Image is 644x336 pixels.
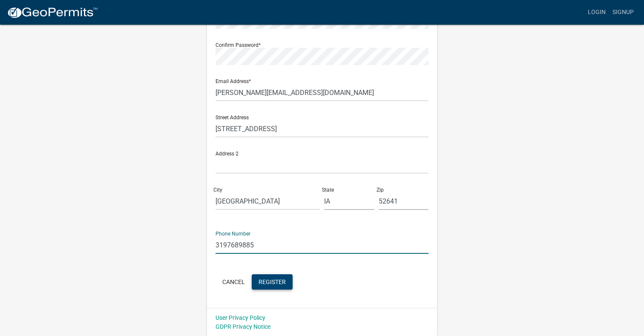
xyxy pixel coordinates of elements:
[584,4,609,20] a: Login
[252,274,293,290] button: Register
[259,278,286,285] span: Register
[216,274,252,290] button: Cancel
[609,4,637,20] a: Signup
[216,323,270,330] a: GDPR Privacy Notice
[216,314,265,321] a: User Privacy Policy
